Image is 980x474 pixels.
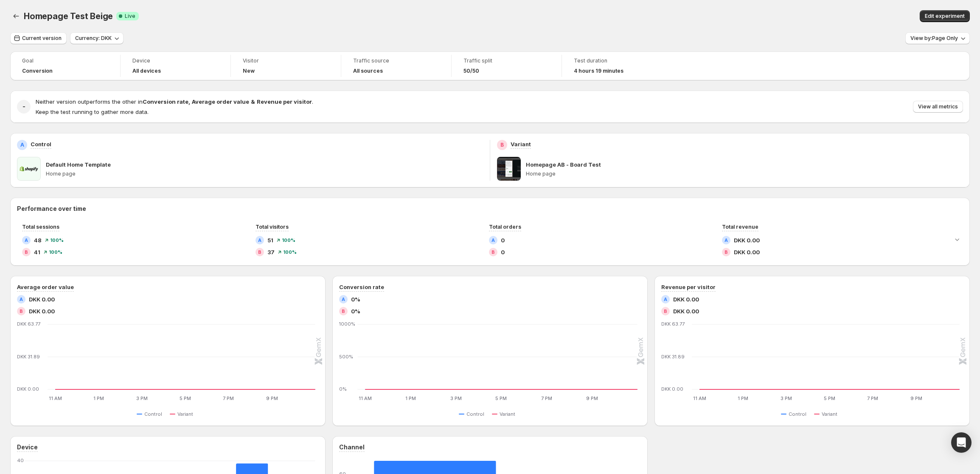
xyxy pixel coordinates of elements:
button: Expand chart [951,233,963,245]
h3: Device [17,443,38,451]
button: Back [10,10,22,22]
span: 4 hours 19 minutes [574,68,623,74]
h2: A [25,238,28,243]
text: 5 PM [180,395,191,401]
h2: A [20,142,24,148]
h2: A [724,238,728,243]
span: DKK 0.00 [29,307,55,315]
span: Total orders [489,224,521,230]
text: 500% [339,354,353,360]
span: 100 % [50,238,64,243]
a: Traffic sourceAll sources [353,57,439,75]
text: 7 PM [867,395,878,401]
span: Homepage Test Beige [24,11,113,21]
img: Homepage AB - Board Test [497,157,521,181]
span: 0 [501,236,505,244]
span: Current version [22,35,62,42]
h2: B [491,250,495,255]
a: Test duration4 hours 19 minutes [574,57,660,75]
text: 9 PM [910,395,922,401]
strong: & [251,98,255,105]
p: Home page [526,170,963,177]
span: Edit experiment [925,13,965,20]
span: Conversion [22,68,53,74]
text: 0% [339,386,347,392]
button: Control [781,409,810,419]
span: Total revenue [722,224,758,230]
text: DKK 31.89 [17,354,40,360]
span: DKK 0.00 [673,307,699,315]
span: 50/50 [463,68,479,74]
span: Variant [177,411,193,417]
h2: A [664,297,667,302]
text: 11 AM [49,395,62,401]
p: Variant [511,140,531,148]
text: 5 PM [824,395,835,401]
span: Currency: DKK [75,35,112,42]
span: DKK 0.00 [734,248,760,256]
span: View by: Page Only [910,35,958,42]
h4: New [243,68,255,74]
span: Visitor [243,57,329,64]
span: 100 % [283,250,297,255]
h2: A [342,297,345,302]
h2: Performance over time [17,204,963,213]
span: DKK 0.00 [734,236,760,244]
button: Control [137,409,166,419]
button: Edit experiment [920,10,970,22]
span: 51 [267,236,273,244]
a: DeviceAll devices [132,57,219,75]
text: DKK 63.77 [661,321,685,327]
text: DKK 0.00 [661,386,683,392]
h3: Revenue per visitor [661,283,716,291]
button: View by:Page Only [905,32,970,44]
text: 3 PM [136,395,148,401]
span: 100 % [49,250,62,255]
h2: B [664,309,667,314]
strong: Conversion rate [143,98,188,105]
button: Variant [492,409,519,419]
strong: Average order value [192,98,249,105]
h2: A [258,238,261,243]
h2: A [491,238,495,243]
span: Neither version outperforms the other in . [36,98,313,105]
span: Device [132,57,219,64]
span: Variant [500,411,515,417]
button: View all metrics [913,101,963,113]
text: 1 PM [738,395,748,401]
a: VisitorNew [243,57,329,75]
span: 48 [34,236,42,244]
a: GoalConversion [22,57,108,75]
strong: Revenue per visitor [257,98,312,105]
span: 0% [351,307,360,315]
button: Variant [170,409,197,419]
text: DKK 31.89 [661,354,685,360]
p: Home page [46,170,483,177]
text: 1 PM [93,395,104,401]
span: Control [789,411,806,417]
text: 3 PM [450,395,462,401]
p: Control [31,140,51,148]
h2: B [724,250,728,255]
button: Control [459,409,488,419]
strong: , [188,98,190,105]
h2: B [25,250,28,255]
span: Control [466,411,484,417]
text: 1 PM [405,395,416,401]
h3: Conversion rate [339,283,384,291]
span: Test duration [574,57,660,64]
img: Default Home Template [17,157,41,181]
text: 3 PM [781,395,792,401]
span: Total visitors [256,224,289,230]
text: 9 PM [266,395,278,401]
span: View all metrics [918,103,958,110]
p: Homepage AB - Board Test [526,160,601,169]
span: 0 [501,248,505,256]
span: Live [125,13,135,20]
button: Currency: DKK [70,32,124,44]
text: DKK 0.00 [17,386,39,392]
h2: A [20,297,23,302]
text: 7 PM [223,395,234,401]
text: 7 PM [541,395,552,401]
h2: B [342,309,345,314]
